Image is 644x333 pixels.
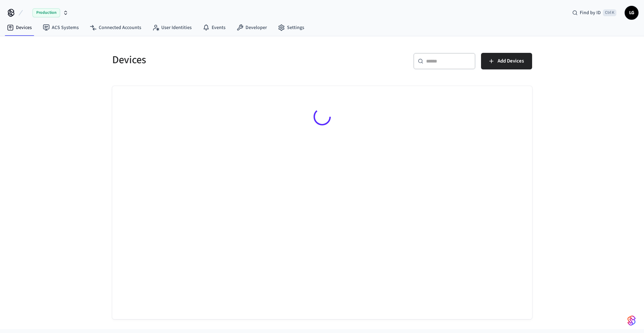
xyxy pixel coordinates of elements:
[231,21,272,34] a: Developer
[627,315,636,326] img: SeamLogoGradient.69752ec5.svg
[112,53,318,67] h5: Devices
[580,9,601,16] span: Find by ID
[197,21,231,34] a: Events
[481,53,532,69] button: Add Devices
[1,21,37,34] a: Devices
[37,21,84,34] a: ACS Systems
[625,6,638,20] button: LG
[84,21,147,34] a: Connected Accounts
[603,9,616,16] span: Ctrl K
[147,21,197,34] a: User Identities
[567,7,622,19] div: Find by IDCtrl K
[32,8,60,17] span: Production
[625,7,638,19] span: LG
[272,21,310,34] a: Settings
[498,57,524,66] span: Add Devices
